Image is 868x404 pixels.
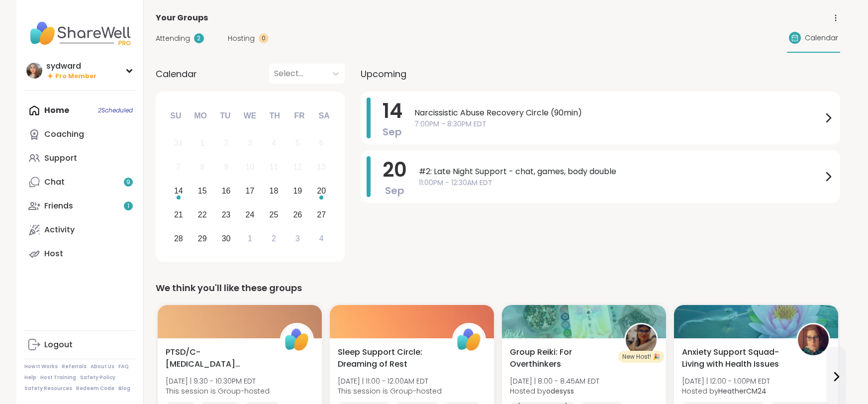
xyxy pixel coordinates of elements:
span: 11:00PM - 12:30AM EDT [419,178,822,188]
div: Choose Tuesday, September 30th, 2025 [215,228,237,249]
span: Group Reiki: For Overthinkers [510,346,613,370]
div: 25 [270,208,279,221]
div: 13 [317,160,326,174]
div: Not available Tuesday, September 2nd, 2025 [215,133,237,154]
img: sydward [26,63,42,79]
span: Upcoming [361,67,406,81]
div: Tu [214,105,236,127]
div: 16 [222,184,231,198]
a: Blog [118,385,130,392]
div: Not available Saturday, September 13th, 2025 [311,157,332,178]
span: PTSD/C-[MEDICAL_DATA] Support Group [166,346,269,370]
span: 1 [127,202,129,210]
div: We [239,105,261,127]
div: 2 [224,136,228,150]
a: Support [24,146,135,170]
div: sydward [46,61,96,72]
img: ShareWell [454,324,484,355]
div: Th [264,105,286,127]
img: ShareWell Nav Logo [24,16,135,51]
a: Coaching [24,122,135,146]
a: Redeem Code [76,385,114,392]
div: Choose Monday, September 15th, 2025 [192,181,213,202]
div: 21 [174,208,183,221]
div: 4 [272,136,276,150]
div: Choose Sunday, September 21st, 2025 [168,204,190,225]
span: Anxiety Support Squad- Living with Health Issues [682,346,785,370]
span: 14 [383,97,402,125]
div: 2 [194,33,204,43]
div: Logout [44,339,73,350]
div: Choose Tuesday, September 23rd, 2025 [215,204,237,225]
span: Narcissistic Abuse Recovery Circle (90min) [414,107,822,119]
div: Mo [190,105,211,127]
div: 20 [317,184,326,198]
div: 5 [295,136,300,150]
span: 9 [126,178,130,187]
div: 0 [259,33,269,43]
span: Attending [156,33,190,44]
a: FAQ [118,363,129,370]
div: Choose Saturday, September 20th, 2025 [311,181,332,202]
a: About Us [91,363,114,370]
div: Not available Saturday, September 6th, 2025 [311,133,332,154]
div: Not available Sunday, August 31st, 2025 [168,133,190,154]
span: Sleep Support Circle: Dreaming of Rest [338,346,441,370]
div: Choose Monday, September 22nd, 2025 [192,204,213,225]
div: 14 [174,184,183,198]
div: month 2025-09 [167,131,333,250]
div: Host [44,248,63,259]
b: HeatherCM24 [718,386,767,396]
div: 29 [198,232,207,245]
div: 26 [293,208,302,221]
div: Choose Monday, September 29th, 2025 [192,228,213,249]
div: 4 [319,232,324,245]
div: Choose Sunday, September 28th, 2025 [168,228,190,249]
div: 31 [174,136,183,150]
div: 1 [248,232,252,245]
div: Not available Thursday, September 4th, 2025 [263,133,285,154]
span: [DATE] | 8:00 - 8:45AM EDT [510,376,599,386]
div: Not available Thursday, September 11th, 2025 [263,157,285,178]
div: Chat [44,177,65,188]
div: Choose Sunday, September 14th, 2025 [168,181,190,202]
div: 7 [176,160,181,174]
div: 19 [293,184,302,198]
div: Choose Wednesday, October 1st, 2025 [239,228,261,249]
div: Choose Saturday, October 4th, 2025 [311,228,332,249]
div: 28 [174,232,183,245]
div: Support [44,153,77,164]
div: Choose Tuesday, September 16th, 2025 [215,181,237,202]
div: 15 [198,184,207,198]
div: Not available Wednesday, September 3rd, 2025 [239,133,261,154]
div: Choose Saturday, September 27th, 2025 [311,204,332,225]
a: Safety Resources [24,385,72,392]
span: Your Groups [156,12,208,24]
div: 18 [270,184,279,198]
div: 24 [246,208,255,221]
div: 30 [222,232,231,245]
div: New Host! 🎉 [618,351,664,363]
a: Host Training [40,374,76,381]
div: 1 [200,136,204,150]
div: 23 [222,208,231,221]
div: Choose Thursday, September 25th, 2025 [263,204,285,225]
img: odesyss [626,324,657,355]
div: Not available Monday, September 8th, 2025 [192,157,213,178]
div: 9 [224,160,228,174]
span: Hosted by [682,386,770,396]
span: Sep [383,125,402,139]
a: How It Works [24,363,58,370]
img: ShareWell [282,324,312,355]
a: Activity [24,218,135,242]
span: 20 [383,156,407,184]
span: #2: Late Night Support - chat, games, body double [419,166,822,178]
div: Sa [313,105,335,127]
div: Choose Friday, September 19th, 2025 [287,181,308,202]
div: Not available Friday, September 12th, 2025 [287,157,308,178]
b: odesyss [546,386,574,396]
div: Choose Friday, October 3rd, 2025 [287,228,308,249]
div: We think you'll like these groups [156,281,840,295]
div: 10 [246,160,255,174]
div: 6 [319,136,324,150]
